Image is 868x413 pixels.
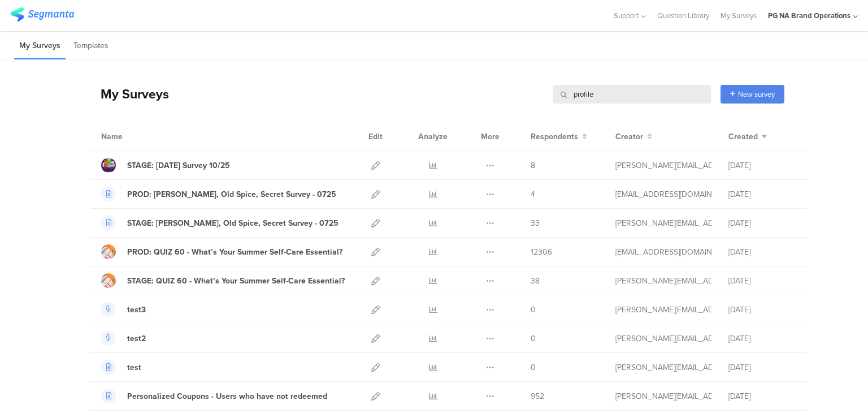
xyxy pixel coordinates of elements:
[101,360,141,375] a: test
[531,275,540,287] span: 38
[615,246,711,258] div: kumar.h.7@pg.com
[127,362,141,373] div: test
[363,122,388,150] div: Edit
[531,188,535,200] span: 4
[531,333,536,345] span: 0
[531,160,535,171] span: 8
[615,131,643,143] span: Creator
[531,390,544,402] span: 952
[728,217,796,229] div: [DATE]
[531,246,552,258] span: 12306
[101,244,342,259] a: PROD: QUIZ 60 - What’s Your Summer Self-Care Essential?
[553,85,711,104] input: Survey Name, Creator...
[615,131,652,143] button: Creator
[728,362,796,373] div: [DATE]
[101,389,327,403] a: Personalized Coupons - Users who have not redeemed
[127,333,146,345] div: test2
[768,10,850,21] div: PG NA Brand Operations
[127,188,336,200] div: PROD: Olay, Old Spice, Secret Survey - 0725
[14,33,66,59] li: My Surveys
[615,275,711,287] div: shirley.j@pg.com
[531,362,536,373] span: 0
[101,187,336,201] a: PROD: [PERSON_NAME], Old Spice, Secret Survey - 0725
[728,188,796,200] div: [DATE]
[101,302,146,317] a: test3
[615,304,711,316] div: larson.m@pg.com
[531,131,587,143] button: Respondents
[531,217,540,229] span: 33
[614,10,639,21] span: Support
[738,89,775,100] span: New survey
[615,333,711,345] div: larson.m@pg.com
[127,275,345,287] div: STAGE: QUIZ 60 - What’s Your Summer Self-Care Essential?
[478,122,502,150] div: More
[127,390,327,402] div: Personalized Coupons - Users who have not redeemed
[416,122,450,150] div: Analyze
[531,131,578,143] span: Respondents
[127,160,230,171] div: STAGE: Diwali Survey 10/25
[101,273,345,288] a: STAGE: QUIZ 60 - What’s Your Summer Self-Care Essential?
[728,390,796,402] div: [DATE]
[101,216,338,230] a: STAGE: [PERSON_NAME], Old Spice, Secret Survey - 0725
[68,33,114,59] li: Templates
[10,7,74,21] img: segmanta logo
[127,304,146,316] div: test3
[531,304,536,316] span: 0
[89,84,169,104] div: My Surveys
[728,304,796,316] div: [DATE]
[615,217,711,229] div: shirley.j@pg.com
[101,331,146,346] a: test2
[101,158,230,173] a: STAGE: [DATE] Survey 10/25
[127,246,342,258] div: PROD: QUIZ 60 - What’s Your Summer Self-Care Essential?
[615,160,711,171] div: shirley.j@pg.com
[728,131,767,143] button: Created
[615,362,711,373] div: larson.m@pg.com
[127,217,338,229] div: STAGE: Olay, Old Spice, Secret Survey - 0725
[728,333,796,345] div: [DATE]
[728,275,796,287] div: [DATE]
[728,160,796,171] div: [DATE]
[728,246,796,258] div: [DATE]
[615,188,711,200] div: yadav.vy.3@pg.com
[728,131,758,143] span: Created
[615,390,711,402] div: larson.m@pg.com
[101,131,169,143] div: Name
